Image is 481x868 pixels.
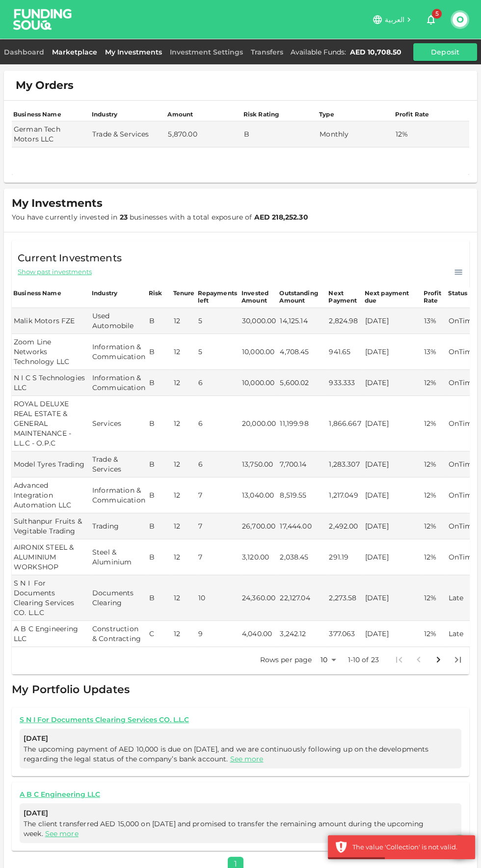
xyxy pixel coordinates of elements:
[12,451,90,477] td: Model Tyres Trading
[172,477,196,513] td: 12
[327,539,363,575] td: 291.19
[260,655,312,665] p: Rows per page
[240,451,278,477] td: 13,750.00
[101,48,166,56] a: My Investments
[422,539,447,575] td: 12%
[173,289,195,297] div: Tenure
[365,289,414,304] div: Next payment due
[327,334,363,370] td: 941.65
[12,683,130,696] span: My Portfolio Updates
[278,539,327,575] td: 2,038.45
[172,370,196,396] td: 12
[147,513,172,539] td: B
[172,539,196,575] td: 12
[422,477,447,513] td: 12%
[230,755,264,763] a: See more
[363,539,422,575] td: [DATE]
[90,334,147,370] td: Information & Commuication
[147,370,172,396] td: B
[278,575,327,621] td: 22,127.04
[363,308,422,334] td: [DATE]
[413,43,477,61] button: Deposit
[327,370,363,396] td: 933.333
[18,267,92,277] span: Show past investments
[327,621,363,647] td: 377.063
[172,575,196,621] td: 12
[90,121,166,147] td: Trade & Services
[448,289,468,297] div: Status
[198,289,239,304] div: Repayments left
[196,308,240,334] td: 5
[12,370,90,396] td: N I C S Technologies LLC
[453,12,467,27] button: O
[447,451,479,477] td: OnTime
[318,121,393,147] td: Monthly
[348,655,379,665] p: 1-10 of 23
[363,621,422,647] td: [DATE]
[13,289,61,297] div: Business Name
[12,513,90,539] td: Sulthanpur Fruits & Vegitable Trading
[240,370,278,396] td: 10,000.00
[90,621,147,647] td: Construction & Contracting
[327,396,363,451] td: 1,866.667
[240,621,278,647] td: 4,040.00
[240,308,278,334] td: 30,000.00
[422,370,447,396] td: 12%
[316,653,340,667] div: 10
[278,621,327,647] td: 3,242.12
[12,621,90,647] td: A B C Engineering LLC
[447,477,479,513] td: OnTime
[172,621,196,647] td: 12
[240,334,278,370] td: 10,000.00
[395,111,429,118] div: Profit Rate
[147,621,172,647] td: C
[149,289,164,297] div: Risk
[92,111,117,118] div: Industry
[12,308,90,334] td: Malik Motors FZE
[20,715,461,725] a: S N I For Documents Clearing Services CO. L.L.C
[422,396,447,451] td: 12%
[327,451,363,477] td: 1,283.307
[12,575,90,621] td: S N I For Documents Clearing Services CO. L.L.C
[166,48,247,56] a: Investment Settings
[432,9,442,19] span: 5
[447,370,479,396] td: OnTime
[45,829,79,838] a: See more
[167,111,193,118] div: Amount
[147,477,172,513] td: B
[447,396,479,451] td: OnTime
[447,334,479,370] td: OnTime
[90,451,147,477] td: Trade & Services
[350,48,401,56] div: AED 10,708.50
[241,289,276,304] div: Invested Amount
[278,308,327,334] td: 14,125.14
[279,289,325,304] div: Outstanding Amount
[278,334,327,370] td: 4,708.45
[327,575,363,621] td: 2,273.58
[327,308,363,334] td: 2,824.98
[12,196,103,210] span: My Investments
[421,10,441,29] button: 5
[147,334,172,370] td: B
[447,575,479,621] td: Late
[24,745,428,763] span: The upcoming payment of AED 10,000 is due on [DATE], and we are continuously following up on the ...
[428,650,448,670] button: Go to next page
[4,48,48,56] a: Dashboard
[90,477,147,513] td: Information & Commuication
[147,396,172,451] td: B
[447,539,479,575] td: OnTime
[422,451,447,477] td: 12%
[12,539,90,575] td: AIRONIX STEEL & ALUMINIUM WORKSHOP
[240,513,278,539] td: 26,700.00
[92,289,117,297] div: Industry
[196,513,240,539] td: 7
[278,396,327,451] td: 11,199.98
[424,289,445,304] div: Profit Rate
[12,477,90,513] td: Advanced Integration Automation LLC
[120,213,128,222] strong: 23
[363,334,422,370] td: [DATE]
